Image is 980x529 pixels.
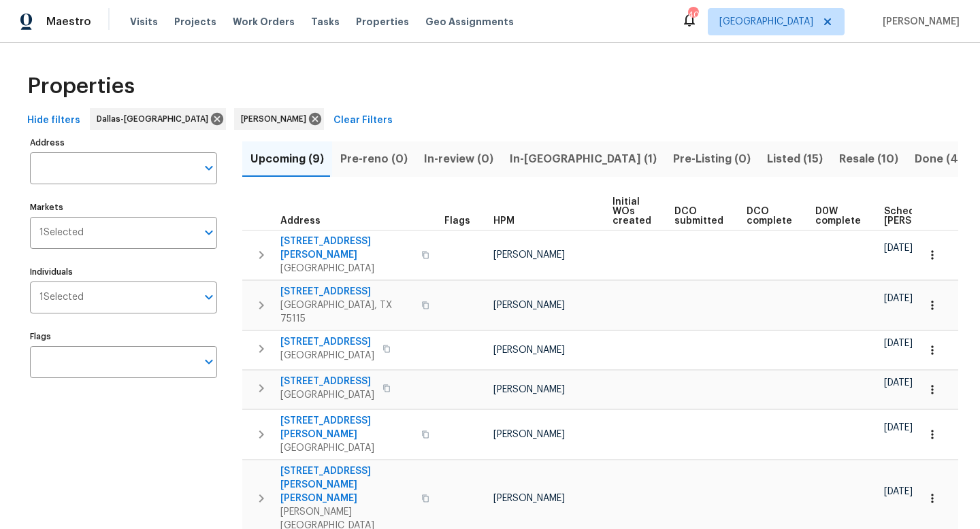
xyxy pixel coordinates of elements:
span: [PERSON_NAME] [877,15,960,29]
label: Individuals [30,268,217,276]
span: Hide filters [27,112,80,129]
span: Initial WOs created [612,197,651,226]
span: [PERSON_NAME] [493,385,565,394]
button: Open [199,158,218,177]
span: [PERSON_NAME] [493,430,565,439]
span: Flags [444,216,470,226]
span: Properties [27,80,135,93]
span: Maestro [46,15,91,29]
span: Upcoming (9) [250,150,324,169]
span: Done (403) [915,150,977,169]
span: [STREET_ADDRESS][PERSON_NAME][PERSON_NAME] [280,464,413,505]
span: [STREET_ADDRESS][PERSON_NAME] [280,235,413,262]
span: Dallas-[GEOGRAPHIC_DATA] [97,112,214,126]
span: 1 Selected [39,292,84,303]
span: [GEOGRAPHIC_DATA] [280,388,374,402]
span: [STREET_ADDRESS] [280,375,374,388]
span: [STREET_ADDRESS] [280,335,374,349]
span: D0W complete [815,207,861,226]
span: [STREET_ADDRESS] [280,285,413,298]
span: Pre-reno (0) [340,150,408,169]
span: Work Orders [233,15,295,29]
span: Clear Filters [333,112,393,129]
span: Projects [174,15,216,29]
span: Visits [130,15,158,29]
div: 40 [688,8,698,22]
span: [DATE] [884,339,913,348]
span: Resale (10) [839,150,898,169]
span: In-[GEOGRAPHIC_DATA] (1) [510,150,657,169]
span: [GEOGRAPHIC_DATA], TX 75115 [280,298,413,326]
label: Address [30,139,217,147]
span: Tasks [311,17,340,27]
span: [PERSON_NAME] [493,345,565,355]
span: [GEOGRAPHIC_DATA] [719,15,813,29]
span: [PERSON_NAME] [493,301,565,310]
span: In-review (0) [424,150,493,169]
button: Open [199,352,218,371]
div: [PERSON_NAME] [234,108,324,130]
label: Markets [30,203,217,211]
span: 1 Selected [39,227,84,239]
span: DCO complete [747,207,792,226]
label: Flags [30,332,217,341]
span: Geo Assignments [425,15,514,29]
span: Address [280,216,321,226]
span: Pre-Listing (0) [673,150,751,169]
span: [GEOGRAPHIC_DATA] [280,262,413,275]
span: [PERSON_NAME] [241,112,312,126]
span: [DATE] [884,487,913,496]
span: [DATE] [884,294,913,303]
span: Properties [356,15,409,29]
button: Open [199,288,218,307]
span: [DATE] [884,423,913,432]
span: [STREET_ADDRESS][PERSON_NAME] [280,414,413,441]
span: Scheduled [PERSON_NAME] [884,207,961,226]
button: Open [199,223,218,242]
button: Clear Filters [328,108,398,133]
div: Dallas-[GEOGRAPHIC_DATA] [90,108,226,130]
span: DCO submitted [674,207,723,226]
button: Hide filters [22,108,86,133]
span: [PERSON_NAME] [493,494,565,503]
span: HPM [493,216,514,226]
span: [DATE] [884,243,913,253]
span: [PERSON_NAME] [493,250,565,260]
span: Listed (15) [767,150,823,169]
span: [GEOGRAPHIC_DATA] [280,441,413,455]
span: [GEOGRAPHIC_DATA] [280,349,374,362]
span: [DATE] [884,378,913,388]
